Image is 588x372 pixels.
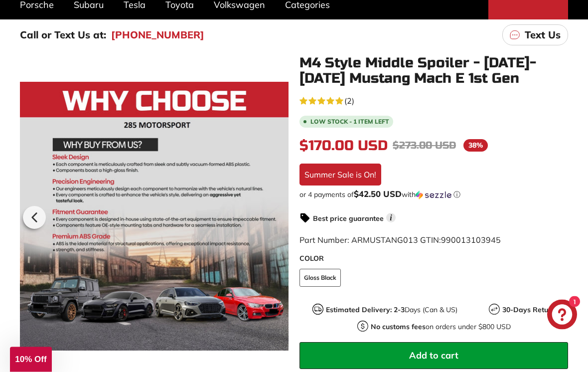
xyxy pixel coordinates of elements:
div: Summer Sale is On! [299,164,381,186]
p: Text Us [525,28,561,43]
div: or 4 payments of with [299,190,568,200]
strong: 30-Days Return [502,306,555,315]
a: Text Us [502,25,568,46]
p: on orders under $800 USD [371,322,511,333]
p: Days (Can & US) [326,305,457,316]
span: Low stock - 1 item left [310,119,389,125]
span: $170.00 USD [299,138,388,155]
a: 5.0 rating (2 votes) [299,94,568,107]
span: $42.50 USD [354,189,402,199]
span: 990013103945 [441,235,501,245]
span: i [386,213,396,223]
span: $273.00 USD [393,140,456,152]
span: Add to cart [409,350,458,362]
strong: Best price guarantee [313,214,384,223]
h1: M4 Style Middle Spoiler - [DATE]-[DATE] Mustang Mach E 1st Gen [299,56,568,87]
strong: Estimated Delivery: 2-3 [326,306,405,315]
img: Sezzle [416,191,451,200]
button: Add to cart [299,343,568,370]
div: 10% Off [10,347,52,372]
p: Call or Text Us at: [20,28,106,43]
strong: No customs fees [371,323,426,332]
span: 10% Off [15,355,46,364]
inbox-online-store-chat: Shopify online store chat [544,300,580,332]
a: [PHONE_NUMBER] [111,28,204,43]
div: or 4 payments of$42.50 USDwithSezzle Click to learn more about Sezzle [299,190,568,200]
span: (2) [344,95,354,107]
label: COLOR [299,254,568,264]
span: 38% [463,140,488,152]
span: Part Number: ARMUSTANG013 GTIN: [299,235,501,245]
